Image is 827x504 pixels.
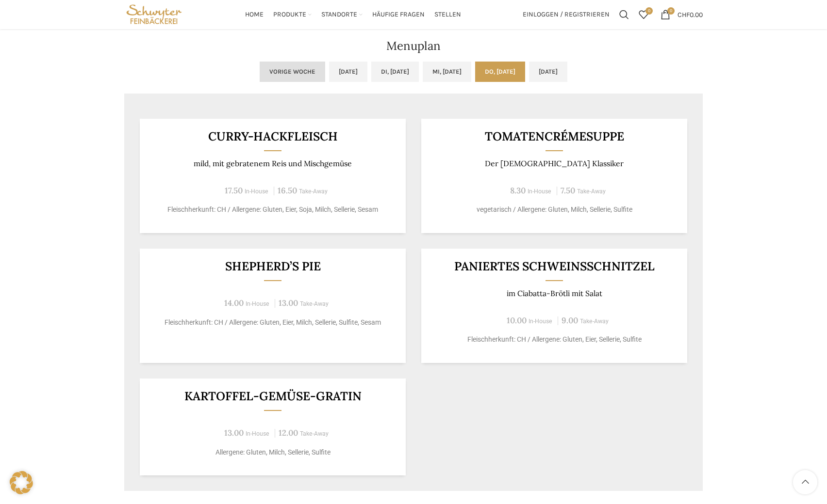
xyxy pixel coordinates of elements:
a: Home [245,5,264,24]
span: Take-Away [299,188,328,195]
p: im Ciabatta-Brötli mit Salat [433,289,676,298]
span: 16.50 [278,185,297,196]
div: Meine Wunschliste [634,5,653,24]
span: 9.00 [562,315,578,326]
h3: Tomatencrémesuppe [433,130,676,142]
h3: Shepherd’s Pie [152,260,394,272]
a: Standorte [321,5,363,24]
span: Stellen [434,10,461,19]
a: [DATE] [329,62,367,82]
span: Einloggen / Registrieren [523,11,610,18]
h3: Paniertes Schweinsschnitzel [433,260,676,272]
span: In-House [245,188,268,195]
p: Fleischherkunft: CH / Allergene: Gluten, Eier, Milch, Sellerie, Sulfite, Sesam [152,317,394,328]
p: Fleischherkunft: CH / Allergene: Gluten, Eier, Sellerie, Sulfite [433,334,676,345]
a: Suchen [614,5,634,24]
span: 13.00 [279,298,298,308]
span: 13.00 [224,427,244,438]
span: 14.00 [224,298,244,308]
bdi: 0.00 [678,10,703,18]
p: vegetarisch / Allergene: Gluten, Milch, Sellerie, Sulfite [433,205,676,215]
a: Do, [DATE] [475,62,525,82]
span: 0 [645,7,653,15]
span: Standorte [321,10,357,19]
a: 0 CHF0.00 [656,5,708,24]
span: In-House [528,188,551,195]
a: Vorige Woche [260,62,325,82]
span: Take-Away [580,318,609,325]
p: Fleischherkunft: CH / Allergene: Gluten, Eier, Soja, Milch, Sellerie, Sesam [152,205,394,215]
span: 17.50 [225,185,243,196]
span: Häufige Fragen [372,10,425,19]
span: 12.00 [279,427,298,438]
span: In-House [529,318,552,325]
p: mild, mit gebratenem Reis und Mischgemüse [152,159,394,168]
span: Take-Away [300,430,329,437]
span: 8.30 [510,185,526,196]
span: 0 [667,7,675,15]
p: Der [DEMOGRAPHIC_DATA] Klassiker [433,159,676,168]
a: Site logo [124,10,184,18]
a: 0 [634,5,653,24]
a: Mi, [DATE] [423,62,471,82]
span: Take-Away [577,188,606,195]
p: Allergene: Gluten, Milch, Sellerie, Sulfite [152,447,394,457]
div: Main navigation [189,5,518,24]
a: [DATE] [529,62,567,82]
h2: Menuplan [124,40,703,52]
span: In-House [246,430,269,437]
a: Häufige Fragen [372,5,425,24]
span: 10.00 [507,315,527,326]
span: Produkte [273,10,306,19]
span: In-House [246,300,269,307]
span: CHF [678,10,690,18]
h3: Kartoffel-Gemüse-Gratin [152,390,394,402]
span: 7.50 [561,185,575,196]
a: Di, [DATE] [371,62,419,82]
a: Einloggen / Registrieren [518,5,614,24]
span: Take-Away [300,300,329,307]
h3: Curry-Hackfleisch [152,130,394,142]
span: Home [245,10,264,19]
a: Produkte [273,5,312,24]
a: Stellen [434,5,461,24]
a: Scroll to top button [793,470,817,494]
